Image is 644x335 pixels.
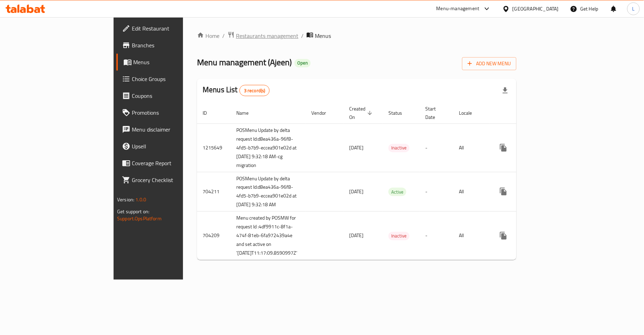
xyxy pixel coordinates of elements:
[388,188,406,196] span: Active
[294,60,311,66] span: Open
[453,212,489,260] td: All
[117,195,134,204] span: Version:
[388,232,409,240] div: Inactive
[420,123,453,172] td: -
[132,108,216,117] span: Promotions
[388,144,409,152] div: Inactive
[497,82,514,99] div: Export file
[135,195,146,204] span: 1.0.0
[349,143,364,152] span: [DATE]
[197,102,568,260] table: enhanced table
[513,5,559,13] div: [GEOGRAPHIC_DATA]
[425,105,445,121] span: Start Date
[512,227,529,244] button: Change Status
[116,138,221,155] a: Upsell
[203,85,270,96] h2: Menus List
[388,109,411,117] span: Status
[228,31,298,40] a: Restaurants management
[116,54,221,71] a: Menus
[133,58,216,66] span: Menus
[489,102,568,124] th: Actions
[388,144,409,152] span: Inactive
[420,212,453,260] td: -
[388,232,409,240] span: Inactive
[349,231,364,240] span: [DATE]
[495,227,512,244] button: more
[116,155,221,172] a: Coverage Report
[453,123,489,172] td: All
[349,187,364,196] span: [DATE]
[453,172,489,212] td: All
[294,59,311,67] div: Open
[132,176,216,184] span: Grocery Checklist
[116,121,221,138] a: Menu disclaimer
[239,85,270,96] div: Total records count
[132,75,216,83] span: Choice Groups
[132,24,216,33] span: Edit Restaurant
[117,214,162,223] a: Support.OpsPlatform
[132,125,216,134] span: Menu disclaimer
[197,54,292,70] span: Menu management ( Ajeen )
[132,92,216,100] span: Coupons
[462,57,516,70] button: Add New Menu
[512,139,529,156] button: Change Status
[231,212,306,260] td: Menu created by POSMW for request Id :4df9911c-8f1a-474f-81eb-6fa972439a4e and set active on '[DA...
[349,105,374,121] span: Created On
[495,183,512,200] button: more
[116,172,221,188] a: Grocery Checklist
[236,109,258,117] span: Name
[116,71,221,87] a: Choice Groups
[117,207,149,216] span: Get support on:
[222,32,225,40] li: /
[632,5,635,13] span: L
[459,109,481,117] span: Locale
[236,32,298,40] span: Restaurants management
[231,172,306,212] td: POSMenu Update by delta request Id:d8ea436a-96f8-4fd5-b7b9-eccea901e02d at [DATE] 9:32:18 AM
[116,20,221,37] a: Edit Restaurant
[197,31,516,40] nav: breadcrumb
[203,109,216,117] span: ID
[315,32,331,40] span: Menus
[231,123,306,172] td: POSMenu Update by delta request Id:d8ea436a-96f8-4fd5-b7b9-eccea901e02d at [DATE] 9:32:18 AM-cg m...
[468,59,511,68] span: Add New Menu
[311,109,335,117] span: Vendor
[512,183,529,200] button: Change Status
[436,5,480,13] div: Menu-management
[132,142,216,150] span: Upsell
[116,104,221,121] a: Promotions
[240,87,270,94] span: 3 record(s)
[301,32,304,40] li: /
[116,87,221,104] a: Coupons
[116,37,221,54] a: Branches
[132,41,216,49] span: Branches
[495,139,512,156] button: more
[420,172,453,212] td: -
[132,159,216,167] span: Coverage Report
